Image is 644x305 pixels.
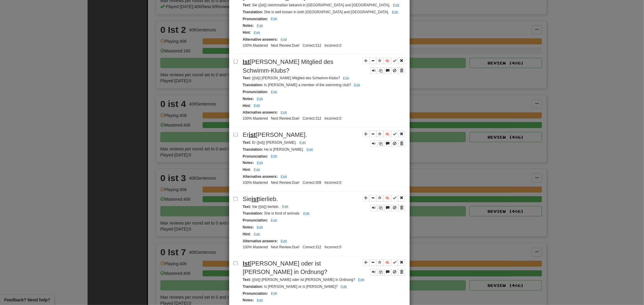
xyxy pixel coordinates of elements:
small: Is [PERSON_NAME] or is [PERSON_NAME]? [243,285,349,289]
button: Edit [341,75,351,82]
button: Edit [356,277,366,284]
button: 🧠 [383,131,391,137]
div: Sentence controls [370,140,405,147]
u: ist [252,196,258,203]
button: Edit [252,102,262,109]
strong: Text : [243,278,251,282]
button: Edit [339,284,349,291]
small: She is well known in both [GEOGRAPHIC_DATA] and [GEOGRAPHIC_DATA]. [243,10,400,14]
strong: Text : [243,140,251,145]
li: 100% Mastered [241,245,269,250]
div: Sentence controls [362,130,405,147]
button: Edit [252,167,262,174]
button: Edit [252,30,262,36]
strong: Notes : [243,298,254,303]
button: Edit [352,82,362,89]
span: Er [PERSON_NAME]. [243,131,307,138]
strong: Alternative answers : [243,37,278,42]
li: Correct: 312 [301,116,323,121]
strong: Notes : [243,225,254,230]
div: Sentence controls [370,68,405,74]
u: ist [249,131,256,138]
small: He is [PERSON_NAME]. [243,147,315,152]
li: Correct: 309 [301,181,323,186]
u: Ist [243,260,250,267]
strong: Alternative answers : [243,239,278,244]
strong: Text : [243,76,251,80]
button: Edit [298,140,308,146]
div: Sentence controls [362,259,405,276]
strong: Notes : [243,161,254,165]
small: She is fond of animals. [243,212,311,216]
li: 100% Mastered [241,116,269,121]
span: [PERSON_NAME] oder ist [PERSON_NAME] in Ordnung? [243,260,327,276]
li: Correct: 312 [301,43,323,48]
span: 2025-09-12 [292,116,300,121]
li: Next Review: [269,245,301,250]
button: Edit [269,16,279,22]
strong: Alternative answers : [243,175,278,179]
li: Incorrect: 0 [323,43,343,48]
button: 🧠 [383,58,391,64]
button: Edit [305,146,315,153]
button: Edit [280,204,290,210]
div: Sentence controls [362,195,405,212]
button: Edit [301,211,311,217]
span: Sie tierlieb. [243,196,278,203]
button: Edit [269,153,279,160]
strong: Text : [243,3,251,7]
button: 🧠 [383,195,391,202]
strong: Notes : [243,97,254,101]
small: {{Ist}} [PERSON_NAME] oder ist [PERSON_NAME] in Ordnung? [243,278,366,282]
li: Correct: 312 [301,245,323,250]
div: Sentence controls [362,58,405,74]
u: Ist [243,58,250,65]
li: 100% Mastered [241,181,269,186]
strong: Pronunciation : [243,154,268,159]
button: Edit [255,96,265,102]
button: Edit [255,23,265,29]
strong: Notes : [243,24,254,28]
button: Edit [279,174,289,181]
button: Edit [269,218,279,224]
strong: Translation : [243,10,263,14]
button: Edit [279,36,289,43]
button: Edit [255,297,265,304]
div: Sentence controls [370,269,405,276]
li: Incorrect: 0 [323,116,343,121]
span: 2025-09-12 [292,181,300,185]
button: Edit [391,2,401,9]
small: Sie {{ist}} tierlieb. [243,205,290,209]
button: Edit [269,291,279,297]
small: Is [PERSON_NAME] a member of the swimming club? [243,83,362,87]
strong: Hint : [243,168,251,172]
button: Edit [269,89,279,96]
strong: Translation : [243,147,263,152]
li: Next Review: [269,181,301,186]
strong: Hint : [243,104,251,108]
small: {{Ist}} [PERSON_NAME] Mitglied des Schwimm-Klubs? [243,76,351,80]
span: [PERSON_NAME] Mitglied des Schwimm-Klubs? [243,58,333,74]
strong: Text : [243,205,251,209]
span: 2025-09-12 [292,43,300,48]
strong: Hint : [243,30,251,35]
li: Incorrect: 0 [323,181,343,186]
span: 2025-09-12 [292,245,300,250]
strong: Translation : [243,83,263,87]
strong: Pronunciation : [243,17,268,21]
strong: Translation : [243,212,263,216]
button: Edit [279,109,289,116]
strong: Hint : [243,232,251,237]
div: Sentence controls [370,205,405,212]
button: Edit [279,238,289,245]
small: Sie {{ist}} cleichmaßen bekannt in [GEOGRAPHIC_DATA] und [GEOGRAPHIC_DATA]. [243,3,401,7]
button: 🧠 [383,259,391,266]
strong: Pronunciation : [243,219,268,223]
small: Er {{ist}} [PERSON_NAME]. [243,140,307,145]
button: Edit [252,231,262,238]
strong: Translation : [243,285,263,289]
button: Edit [390,9,400,16]
button: Edit [255,160,265,167]
li: 100% Mastered [241,43,269,48]
strong: Pronunciation : [243,292,268,296]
